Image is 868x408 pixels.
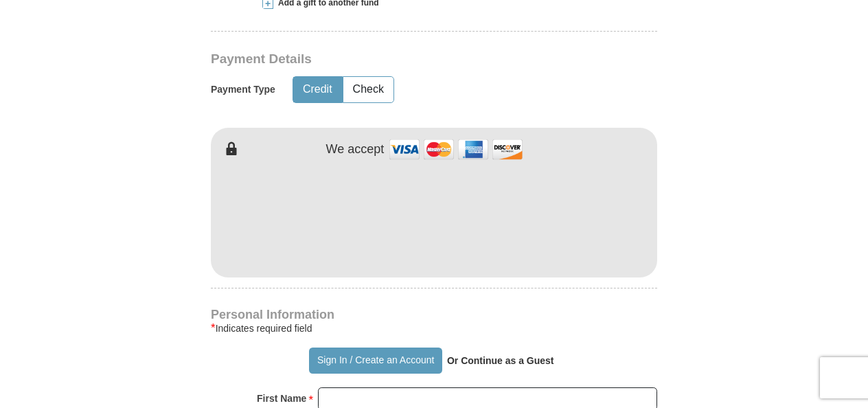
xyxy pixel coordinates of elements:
h5: Payment Type [211,84,275,95]
div: Indicates required field [211,320,657,337]
button: Check [343,77,393,102]
strong: First Name [257,389,306,408]
strong: Or Continue as a Guest [447,355,554,366]
h3: Payment Details [211,52,561,67]
button: Credit [293,77,342,102]
h4: Personal Information [211,309,657,320]
h4: We accept [326,142,385,157]
button: Sign In / Create an Account [309,348,442,374]
img: credit cards accepted [387,135,525,164]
